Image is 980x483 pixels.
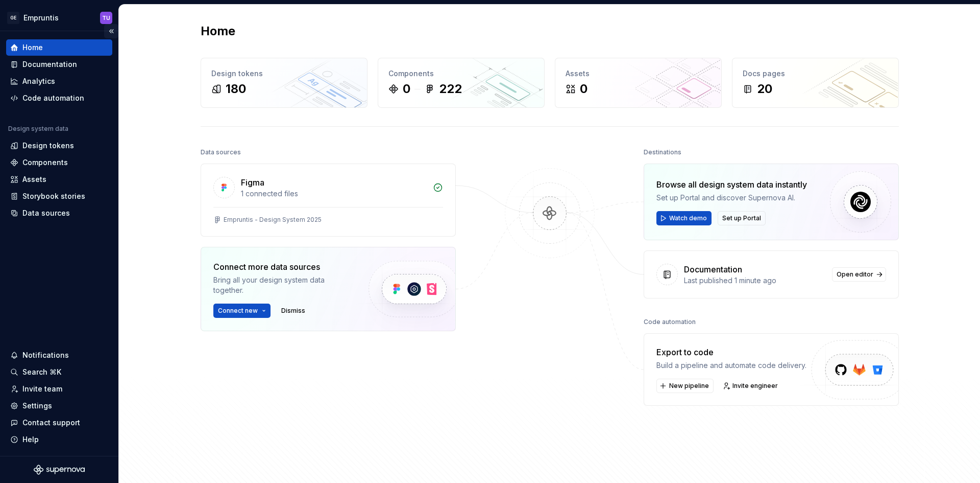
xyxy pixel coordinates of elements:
[224,216,322,224] div: Empruntis - Design System 2025
[6,398,112,414] a: Settings
[201,145,241,159] div: Data sources
[6,154,112,171] a: Components
[281,307,305,315] span: Dismiss
[6,90,112,106] a: Code automation
[684,275,826,286] div: Last published 1 minute ago
[104,24,118,38] button: Collapse sidebar
[213,304,271,318] button: Connect new
[22,141,74,151] div: Design tokens
[201,58,367,108] a: Design tokens180
[102,14,110,22] div: TU
[720,379,782,393] a: Invite engineer
[34,465,85,475] svg: Supernova Logo
[201,23,235,39] h2: Home
[226,81,246,97] div: 180
[6,188,112,204] a: Storybook stories
[656,178,807,191] div: Browse all design system data instantly
[23,13,59,23] div: Empruntis
[6,364,112,380] button: Search ⌘K
[22,350,69,360] div: Notifications
[656,346,806,358] div: Export to code
[566,68,711,79] div: Assets
[388,68,534,79] div: Components
[6,415,112,431] button: Contact support
[732,382,778,390] span: Invite engineer
[644,145,681,159] div: Destinations
[757,81,772,97] div: 20
[6,56,112,73] a: Documentation
[669,214,707,222] span: Watch demo
[201,164,456,237] a: Figma1 connected filesEmpruntis - Design System 2025
[22,434,39,445] div: Help
[241,189,427,199] div: 1 connected files
[211,68,357,79] div: Design tokens
[213,275,351,295] div: Bring all your design system data together.
[241,176,264,189] div: Figma
[555,58,722,108] a: Assets0
[2,7,116,29] button: GEEmpruntisTU
[580,81,587,97] div: 0
[644,315,696,329] div: Code automation
[6,347,112,363] button: Notifications
[6,381,112,397] a: Invite team
[22,418,80,428] div: Contact support
[7,12,19,24] div: GE
[22,191,85,201] div: Storybook stories
[718,211,766,225] button: Set up Portal
[8,125,68,133] div: Design system data
[277,304,310,318] button: Dismiss
[722,214,761,222] span: Set up Portal
[743,68,888,79] div: Docs pages
[732,58,899,108] a: Docs pages20
[656,379,714,393] button: New pipeline
[213,261,351,273] div: Connect more data sources
[22,208,70,218] div: Data sources
[403,81,410,97] div: 0
[218,307,258,315] span: Connect new
[6,73,112,89] a: Analytics
[6,171,112,188] a: Assets
[22,59,77,70] div: Documentation
[22,157,68,168] div: Components
[6,205,112,221] a: Data sources
[378,58,545,108] a: Components0222
[22,42,43,53] div: Home
[832,267,886,282] a: Open editor
[22,367,61,377] div: Search ⌘K
[22,76,55,86] div: Analytics
[439,81,462,97] div: 222
[22,384,62,394] div: Invite team
[22,93,84,103] div: Code automation
[656,193,807,203] div: Set up Portal and discover Supernova AI.
[656,360,806,371] div: Build a pipeline and automate code delivery.
[6,137,112,154] a: Design tokens
[669,382,709,390] span: New pipeline
[6,39,112,56] a: Home
[22,401,52,411] div: Settings
[656,211,712,225] button: Watch demo
[22,174,46,185] div: Assets
[837,270,873,279] span: Open editor
[6,431,112,448] button: Help
[684,263,742,275] div: Documentation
